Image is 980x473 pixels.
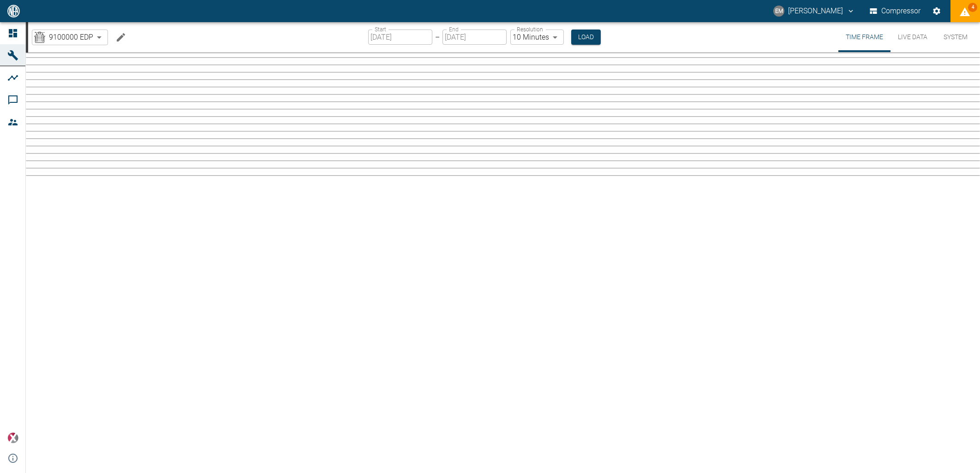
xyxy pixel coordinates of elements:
[928,3,945,19] button: Settings
[49,32,93,42] span: 9100000 EDP
[838,22,890,52] button: Time Frame
[449,25,458,33] label: End
[375,25,386,33] label: Start
[571,30,601,45] button: Load
[868,3,923,19] button: Compressor
[34,32,93,43] a: 9100000 EDP
[890,22,935,52] button: Live Data
[7,432,18,443] img: Xplore Logo
[968,3,977,12] span: 4
[435,32,440,42] p: –
[773,6,784,17] div: EM
[935,22,976,52] button: System
[368,30,432,45] input: MM/DD/YYYY
[6,5,21,17] img: logo
[112,28,130,47] button: Edit machine
[772,3,856,19] button: eduardo.martins@hytron.com.br
[510,30,564,45] div: 10 Minutes
[442,30,507,45] input: MM/DD/YYYY
[517,25,543,33] label: Resolution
